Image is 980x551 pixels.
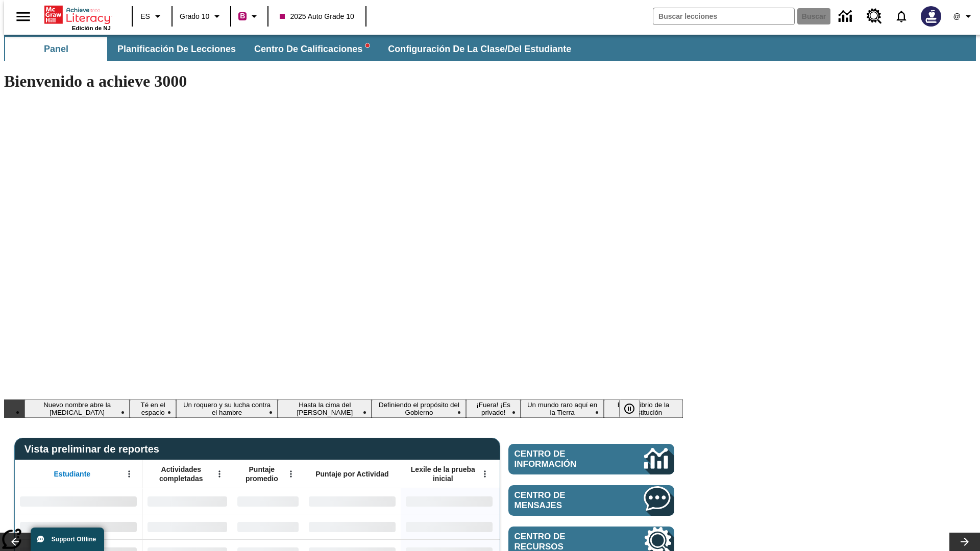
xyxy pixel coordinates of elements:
[8,2,38,32] button: Abrir el menú lateral
[237,465,286,483] span: Puntaje promedio
[508,444,674,474] a: Centro de información
[234,7,264,26] button: Boost El color de la clase es rojo violeta. Cambiar el color de la clase.
[278,399,372,418] button: Diapositiva 4 Hasta la cima del monte Tai
[31,528,104,551] button: Support Offline
[142,514,232,539] div: Sin datos,
[315,469,388,479] span: Puntaje por Actividad
[521,399,604,418] button: Diapositiva 7 Un mundo raro aquí en la Tierra
[246,37,378,61] button: Centro de calificaciones
[212,466,227,482] button: Abrir menú
[861,3,888,30] a: Centro de recursos, Se abrirá en una pestaña nueva.
[466,399,521,418] button: Diapositiva 6 ¡Fuera! ¡Es privado!
[921,6,941,27] img: Avatar
[142,488,232,514] div: Sin datos,
[109,37,244,61] button: Planificación de lecciones
[176,7,227,26] button: Grado: Grado 10, Elige un grado
[653,8,794,24] input: Buscar campo
[140,11,150,22] span: ES
[888,3,915,30] a: Notificaciones
[121,466,137,482] button: Abrir menú
[619,399,640,418] button: Pausar
[117,43,236,55] span: Planificación de lecciones
[72,25,111,31] span: Edición de NJ
[372,399,466,418] button: Diapositiva 5 Definiendo el propósito del Gobierno
[5,37,107,61] button: Panel
[130,399,176,418] button: Diapositiva 2 Té en el espacio
[953,11,960,22] span: @
[240,10,245,22] span: B
[380,37,579,61] button: Configuración de la clase/del estudiante
[514,490,614,511] span: Centro de mensajes
[136,7,168,26] button: Lenguaje: ES, Selecciona un idioma
[232,488,304,514] div: Sin datos,
[280,11,354,22] span: 2025 Auto Grade 10
[406,465,480,483] span: Lexile de la prueba inicial
[604,399,683,418] button: Diapositiva 8 El equilibrio de la Constitución
[254,43,370,55] span: Centro de calificaciones
[54,469,91,479] span: Estudiante
[477,466,493,482] button: Abrir menú
[4,72,683,91] h1: Bienvenido a achieve 3000
[24,443,164,455] span: Vista preliminar de reportes
[24,399,130,418] button: Diapositiva 1 Nuevo nombre abre la llaga
[44,5,111,25] a: Portada
[4,37,580,61] div: Subbarra de navegación
[832,3,861,31] a: Centro de información
[176,399,278,418] button: Diapositiva 3 Un roquero y su lucha contra el hambre
[388,43,571,55] span: Configuración de la clase/del estudiante
[619,399,650,418] div: Pausar
[365,43,370,47] svg: writing assistant alert
[283,466,299,482] button: Abrir menú
[44,43,68,55] span: Panel
[949,533,980,551] button: Carrusel de lecciones, seguir
[915,3,947,30] button: Escoja un nuevo avatar
[52,536,96,543] span: Support Offline
[44,4,111,31] div: Portada
[947,7,980,26] button: Perfil/Configuración
[148,465,215,483] span: Actividades completadas
[514,449,610,469] span: Centro de información
[232,514,304,539] div: Sin datos,
[180,11,209,22] span: Grado 10
[508,485,674,516] a: Centro de mensajes
[4,35,976,61] div: Subbarra de navegación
